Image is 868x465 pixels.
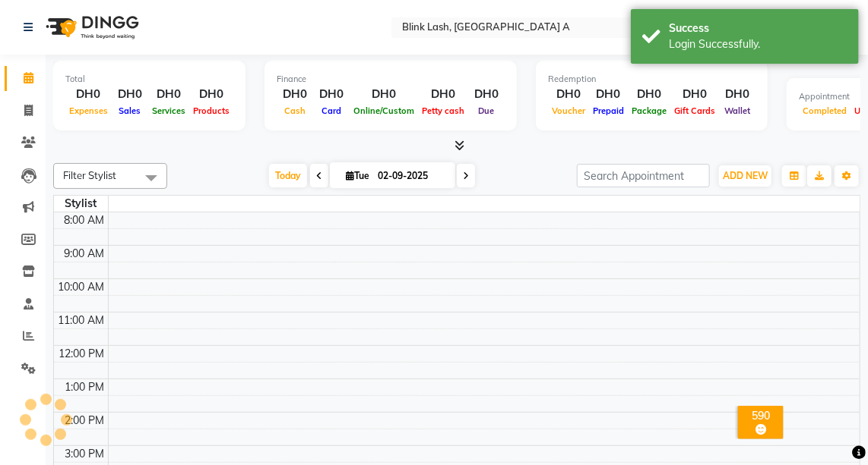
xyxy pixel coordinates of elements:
[39,6,143,49] img: logo
[313,86,350,103] div: DH0
[62,246,108,262] div: 9:00 AM
[719,86,756,103] div: DH0
[589,86,628,103] div: DH0
[548,73,756,86] div: Redemption
[62,212,108,228] div: 8:00 AM
[318,105,345,116] span: Card
[721,105,754,116] span: Wallet
[475,105,499,116] span: Due
[65,105,112,116] span: Expenses
[116,105,145,116] span: Sales
[628,86,670,103] div: DH0
[63,169,116,181] span: Filter Stylist
[148,86,189,103] div: DH0
[55,313,108,328] div: 11:00 AM
[548,105,589,116] span: Voucher
[669,20,847,36] div: Success
[62,413,108,429] div: 2:00 PM
[723,170,768,181] span: ADD NEW
[269,164,307,187] span: Today
[589,105,628,116] span: Prepaid
[468,86,505,103] div: DH0
[189,86,233,103] div: DH0
[418,105,468,116] span: Petty cash
[670,86,719,103] div: DH0
[277,73,505,86] div: Finance
[277,86,313,103] div: DH0
[62,379,108,395] div: 1:00 PM
[799,105,851,116] span: Completed
[418,86,468,103] div: DH0
[577,164,710,187] input: Search Appointment
[55,279,108,295] div: 10:00 AM
[373,165,449,187] input: 2025-09-02
[65,73,233,86] div: Total
[62,446,108,462] div: 3:00 PM
[54,196,108,212] div: Stylist
[670,105,719,116] span: Gift Cards
[719,165,771,187] button: ADD NEW
[669,36,847,52] div: Login Successfully.
[148,105,189,116] span: Services
[65,86,112,103] div: DH0
[56,346,108,362] div: 12:00 PM
[189,105,233,116] span: Products
[280,105,309,116] span: Cash
[342,170,373,181] span: Tue
[112,86,148,103] div: DH0
[741,409,781,423] div: 590
[628,105,670,116] span: Package
[548,86,589,103] div: DH0
[350,105,418,116] span: Online/Custom
[350,86,418,103] div: DH0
